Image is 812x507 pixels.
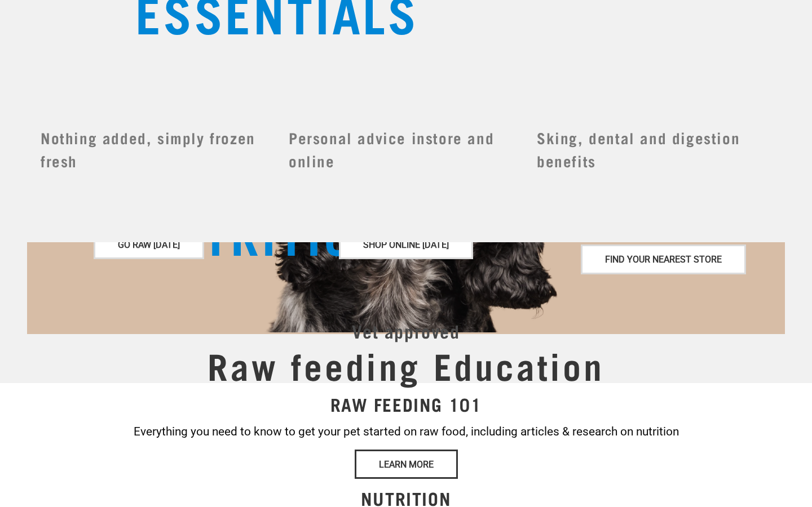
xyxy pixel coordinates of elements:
h2: Vet approved [27,319,785,342]
h3: RAW FEEDING 101 [27,394,785,414]
a: Learn More [355,450,458,479]
h3: Personal advice instore and online [289,126,523,172]
h3: Sking, dental and digestion benefits [537,126,771,172]
a: Go raw [DATE] [94,230,204,259]
h1: Raw feeding Education [27,344,785,385]
a: Shop online [DATE] [339,230,473,259]
h3: Nothing added, simply frozen fresh [41,126,275,172]
a: Find your nearest store [581,244,746,274]
p: Everything you need to know to get your pet started on raw food, including articles & research on... [27,423,785,441]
